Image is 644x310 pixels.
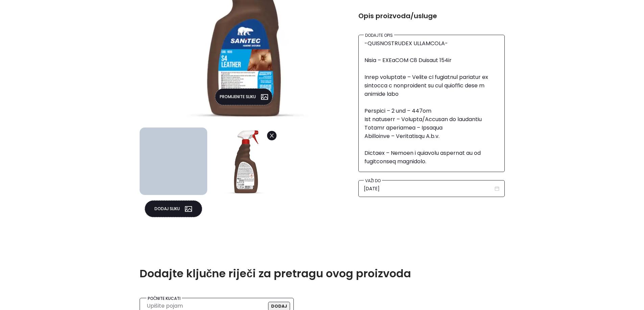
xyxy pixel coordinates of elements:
h3: Dodajte ključne riječi za pretragu ovog proizvoda [140,267,510,280]
h5: Važi do [364,178,382,183]
span: close [267,131,277,140]
span: picture [256,93,268,101]
button: Promijenite slikupicture [215,88,272,105]
h4: Opis proizvoda/usluge [358,12,505,20]
input: 21/09/2026 [364,185,493,192]
span: picture [180,205,192,213]
h5: Počnite kucati [146,296,182,301]
img: Product/Demand/Service [212,128,280,195]
textarea: LOReMIP D4 Sitamet 165co ad elitseddoeius temporin ut laboreet, dolor m aliquae admini veniamqu, ... [364,36,499,168]
button: Dodaj slikupicture [145,200,202,217]
img: Add img [140,128,207,195]
h5: Dodajte opis [364,33,394,38]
